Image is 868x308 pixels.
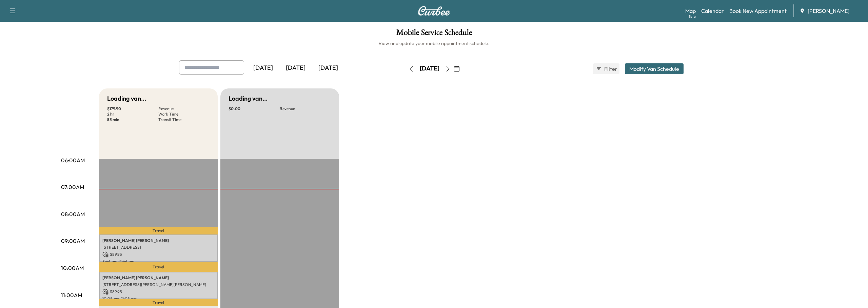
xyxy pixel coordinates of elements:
p: Travel [99,299,218,306]
p: $ 89.95 [102,289,214,295]
p: 09:00AM [61,237,85,245]
p: [STREET_ADDRESS][PERSON_NAME][PERSON_NAME] [102,282,214,287]
p: Transit Time [158,117,210,122]
p: $ 0.00 [229,106,280,111]
div: [DATE] [247,60,279,76]
p: $ 179.90 [107,106,158,111]
p: [STREET_ADDRESS] [102,245,214,250]
p: Work Time [158,111,210,117]
div: [DATE] [420,64,439,73]
p: Travel [99,227,218,234]
p: 11:00AM [61,291,82,299]
p: [PERSON_NAME] [PERSON_NAME] [102,238,214,243]
p: 10:00AM [61,264,84,272]
span: Filter [604,65,616,73]
img: Curbee Logo [418,6,450,16]
p: Travel [99,262,218,272]
p: 10:08 am - 11:08 am [102,296,214,302]
p: [PERSON_NAME] [PERSON_NAME] [102,275,214,281]
span: [PERSON_NAME] [808,7,849,15]
p: 06:00AM [61,156,85,164]
a: MapBeta [685,7,696,15]
div: [DATE] [279,60,312,76]
h1: Mobile Service Schedule [7,28,861,40]
div: [DATE] [312,60,344,76]
div: Beta [689,14,696,19]
p: 08:00AM [61,210,85,218]
a: Calendar [701,7,724,15]
p: Revenue [280,106,331,111]
p: 8:46 am - 9:46 am [102,259,214,264]
p: Revenue [158,106,210,111]
button: Modify Van Schedule [625,63,684,74]
h5: Loading van... [229,94,268,103]
p: 2 hr [107,111,158,117]
button: Filter [593,63,619,74]
p: 53 min [107,117,158,122]
h5: Loading van... [107,94,146,103]
p: $ 89.95 [102,251,214,258]
p: 07:00AM [61,183,84,191]
a: Book New Appointment [729,7,787,15]
h6: View and update your mobile appointment schedule. [7,40,861,47]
